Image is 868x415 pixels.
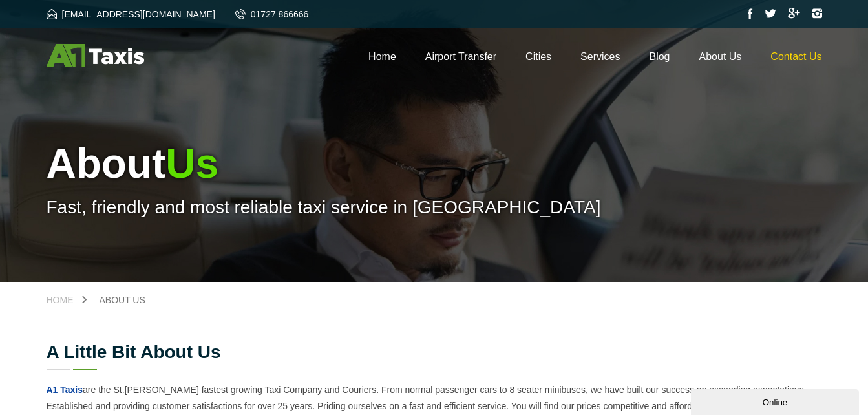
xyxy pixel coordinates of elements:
img: Facebook [748,8,753,19]
a: A1 Taxis [47,385,83,395]
img: Twitter [765,9,776,18]
a: Blog [649,51,670,62]
a: About Us [699,51,742,62]
a: About Us [87,295,158,304]
h2: A little bit about us [47,343,822,361]
img: A1 Taxis St Albans LTD [47,44,144,67]
a: Cities [525,51,551,62]
h1: About [47,140,822,187]
a: 01727 866666 [235,9,309,19]
a: Contact Us [770,51,821,62]
img: Google Plus [788,8,800,19]
a: Home [368,51,396,62]
span: Us [165,140,218,187]
a: [EMAIL_ADDRESS][DOMAIN_NAME] [47,9,215,19]
img: Instagram [812,8,822,19]
a: Home [47,295,87,304]
iframe: chat widget [691,387,862,415]
p: Fast, friendly and most reliable taxi service in [GEOGRAPHIC_DATA] [47,197,822,218]
a: Services [580,51,620,62]
a: Airport Transfer [425,51,496,62]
